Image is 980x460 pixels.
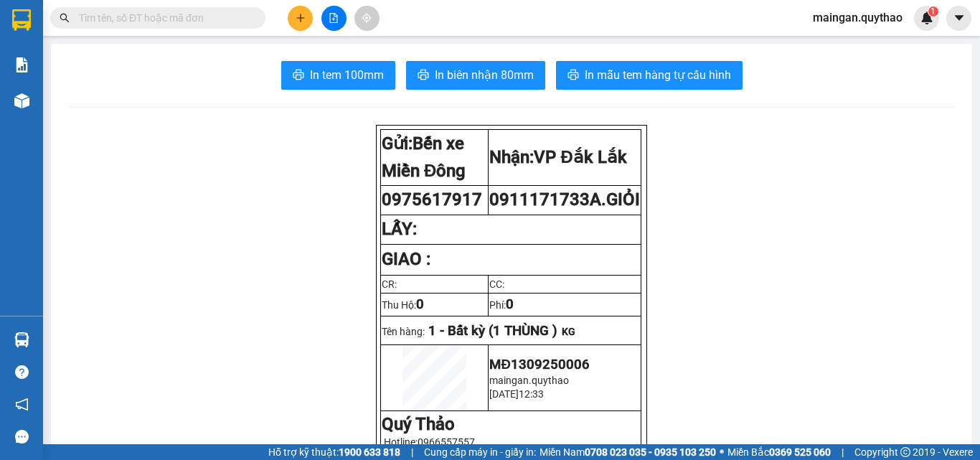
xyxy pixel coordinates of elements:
[15,398,29,411] span: notification
[534,147,626,167] span: VP Đắk Lắk
[382,414,455,434] strong: Quý Thảo
[354,6,380,31] button: aim
[339,446,400,458] strong: 1900 633 818
[489,293,641,316] td: Phí:
[293,69,304,83] span: printer
[281,61,395,90] button: printerIn tem 100mm
[435,66,534,84] span: In biên nhận 80mm
[590,189,640,210] span: A.GIỎI
[79,10,248,26] input: Tìm tên, số ĐT hoặc mã đơn
[567,69,579,83] span: printer
[310,66,384,84] span: In tem 100mm
[382,133,466,181] strong: Gửi:
[268,444,400,460] span: Hỗ trợ kỹ thuật:
[540,444,716,460] span: Miền Nam
[406,61,545,90] button: printerIn biên nhận 80mm
[362,13,372,23] span: aim
[928,6,938,17] sup: 1
[329,13,339,23] span: file-add
[489,357,589,372] span: MĐ1309250006
[15,365,29,379] span: question-circle
[585,446,716,458] strong: 0708 023 035 - 0935 103 250
[424,444,536,460] span: Cung cấp máy in - giấy in:
[842,444,844,460] span: |
[489,189,640,210] span: 0911171733
[428,323,557,339] span: 1 - Bất kỳ (1 THÙNG )
[930,6,936,17] span: 1
[556,61,743,90] button: printerIn mẫu tem hàng tự cấu hình
[15,430,29,443] span: message
[489,147,626,167] strong: Nhận:
[489,375,569,386] span: maingan.quythao
[381,275,489,293] td: CR:
[382,323,640,339] p: Tên hàng:
[769,446,831,458] strong: 0369 525 060
[14,332,29,347] img: warehouse-icon
[382,189,482,210] span: 0975617917
[519,388,544,400] span: 12:33
[14,93,29,108] img: warehouse-icon
[953,11,966,24] span: caret-down
[418,436,475,448] span: 0966557557
[418,69,429,83] span: printer
[727,444,831,460] span: Miền Bắc
[14,57,29,72] img: solution-icon
[384,436,475,448] span: Hotline:
[382,133,466,181] span: Bến xe Miền Đông
[382,249,430,269] strong: GIAO :
[946,6,971,31] button: caret-down
[60,13,70,23] span: search
[920,11,933,24] img: icon-new-feature
[489,275,641,293] td: CC:
[801,9,914,27] span: maingan.quythao
[506,296,514,312] span: 0
[900,447,910,457] span: copyright
[585,66,731,84] span: In mẫu tem hàng tự cấu hình
[12,9,31,31] img: logo-vxr
[382,219,417,239] strong: LẤY:
[288,6,313,31] button: plus
[411,444,413,460] span: |
[489,388,519,400] span: [DATE]
[720,449,724,455] span: ⚪️
[416,296,424,312] span: 0
[296,13,306,23] span: plus
[321,6,347,31] button: file-add
[562,326,575,337] span: KG
[381,293,489,316] td: Thu Hộ:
